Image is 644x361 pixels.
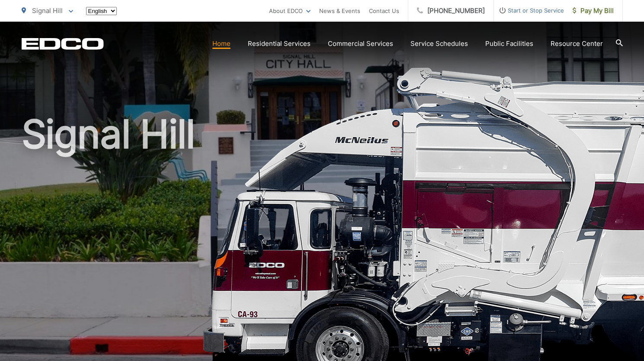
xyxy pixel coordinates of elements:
[269,6,311,16] a: About EDCO
[328,39,393,49] a: Commercial Services
[551,39,603,49] a: Resource Center
[485,39,533,49] a: Public Facilities
[212,39,231,49] a: Home
[573,6,614,16] span: Pay My Bill
[369,6,399,16] a: Contact Us
[86,7,117,15] select: Select a language
[32,6,63,15] span: Signal Hill
[248,39,311,49] a: Residential Services
[22,38,104,50] a: EDCD logo. Return to the homepage.
[410,39,468,49] a: Service Schedules
[319,6,360,16] a: News & Events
